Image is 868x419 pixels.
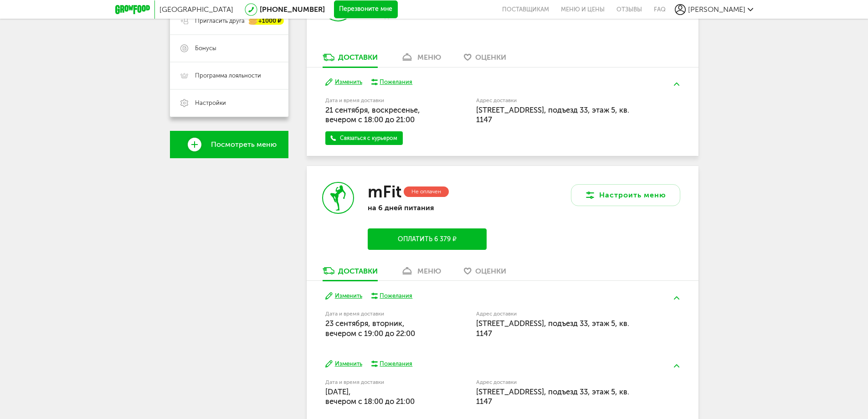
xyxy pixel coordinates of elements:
a: Бонусы [170,35,288,62]
label: Дата и время доставки [325,311,430,316]
p: на 6 дней питания [368,203,486,212]
span: Настройки [195,99,226,107]
button: Изменить [325,78,362,87]
h3: mFit [368,182,401,202]
a: меню [396,266,446,280]
div: меню [417,53,441,62]
a: Посмотреть меню [170,131,288,158]
button: Изменить [325,292,362,300]
a: [PHONE_NUMBER] [260,5,325,14]
button: Настроить меню [571,184,680,206]
span: Посмотреть меню [211,140,277,149]
label: Адрес доставки [476,98,646,103]
img: arrow-up-green.5eb5f82.svg [674,83,679,86]
div: Не оплачен [404,186,449,197]
a: Пригласить друга +1000 ₽ [170,7,288,35]
a: Доставки [318,266,382,280]
span: Оценки [475,53,506,62]
img: arrow-up-green.5eb5f82.svg [674,296,679,300]
button: Пожелания [371,360,413,368]
a: Оценки [459,52,511,67]
span: Программа лояльности [195,72,261,80]
span: [DATE], вечером c 18:00 до 21:00 [325,387,415,406]
span: [STREET_ADDRESS], подъезд 33, этаж 5, кв. 1147 [476,319,629,337]
a: Оценки [459,266,511,280]
span: Пригласить друга [195,17,245,25]
a: меню [396,52,446,67]
button: Оплатить 6 379 ₽ [368,228,486,250]
div: Пожелания [380,78,412,86]
button: Изменить [325,360,362,368]
span: Бонусы [195,44,216,52]
div: меню [417,267,441,275]
span: 21 сентября, воскресенье, вечером c 18:00 до 21:00 [325,105,420,124]
div: Доставки [338,53,378,62]
a: Настройки [170,89,288,117]
span: 23 сентября, вторник, вечером c 19:00 до 22:00 [325,319,415,337]
label: Дата и время доставки [325,380,430,385]
a: Доставки [318,52,382,67]
div: +1000 ₽ [249,17,284,25]
button: Пожелания [371,78,413,86]
div: Пожелания [380,360,412,368]
span: [STREET_ADDRESS], подъезд 33, этаж 5, кв. 1147 [476,105,629,124]
label: Адрес доставки [476,311,646,316]
button: Пожелания [371,292,413,300]
div: Доставки [338,267,378,275]
span: [GEOGRAPHIC_DATA] [159,5,233,14]
span: Оценки [475,267,506,275]
label: Адрес доставки [476,380,646,385]
a: Связаться с курьером [325,131,403,145]
a: Программа лояльности [170,62,288,89]
button: Перезвоните мне [334,0,398,19]
span: [STREET_ADDRESS], подъезд 33, этаж 5, кв. 1147 [476,387,629,406]
span: [PERSON_NAME] [688,5,745,14]
div: Пожелания [380,292,412,300]
img: arrow-up-green.5eb5f82.svg [674,364,679,367]
label: Дата и время доставки [325,98,430,103]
